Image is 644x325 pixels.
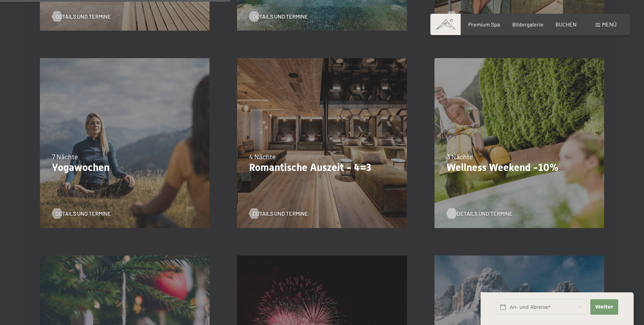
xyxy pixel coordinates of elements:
[447,152,473,161] span: 3 Nächte
[52,210,111,217] a: Details und Termine
[481,291,511,296] span: Schnellanfrage
[55,210,111,217] span: Details und Termine
[512,21,544,28] a: Bildergalerie
[253,210,308,217] span: Details und Termine
[450,13,506,20] span: Details und Termine
[249,161,395,174] p: Romantische Auszeit - 4=3
[447,13,506,20] a: Details und Termine
[55,13,111,20] span: Details und Termine
[52,152,78,161] span: 7 Nächte
[590,299,618,315] button: Weiter
[52,161,197,174] p: Yogawochen
[52,13,111,20] a: Details und Termine
[556,21,577,28] a: BUCHEN
[447,161,592,174] p: Wellness Weekend -10%
[468,21,500,28] a: Premium Spa
[253,13,308,20] span: Details und Termine
[447,210,506,217] a: Details und Termine
[249,13,308,20] a: Details und Termine
[249,152,276,161] span: 4 Nächte
[249,210,308,217] a: Details und Termine
[595,304,613,311] span: Weiter
[457,210,513,217] span: Details und Termine
[602,21,616,28] span: Menü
